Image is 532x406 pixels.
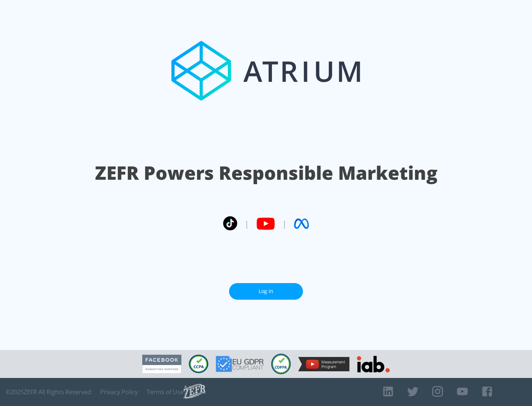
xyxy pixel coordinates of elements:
span: | [245,218,249,229]
img: YouTube Measurement Program [298,357,349,371]
img: IAB [357,356,390,372]
img: COPPA Compliant [271,354,291,374]
a: Privacy Policy [100,388,138,396]
img: GDPR Compliant [216,356,264,372]
span: | [282,218,287,229]
img: CCPA Compliant [189,355,208,373]
img: Facebook Marketing Partner [142,355,181,374]
a: Log In [229,283,303,300]
span: © 2025 ZEFR All Rights Reserved [6,388,91,396]
h1: ZEFR Powers Responsible Marketing [95,160,437,186]
a: Terms of Use [147,388,184,396]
